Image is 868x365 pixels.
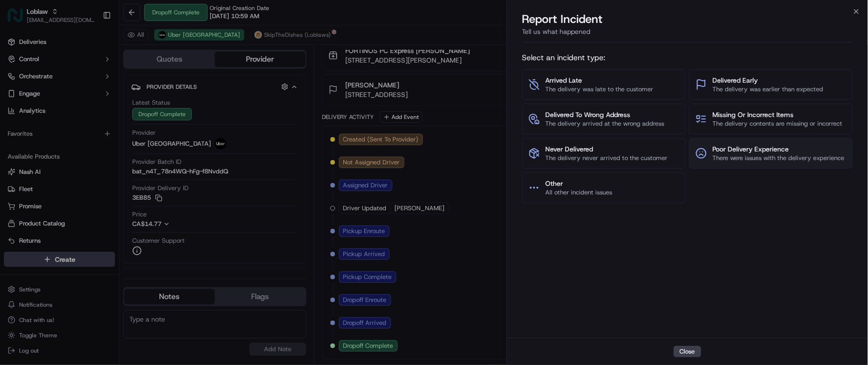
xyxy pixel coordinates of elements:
[10,10,29,29] img: Nash
[67,161,116,169] a: Powered byPylon
[522,69,686,100] button: Arrived LateThe delivery was late to the customer
[546,85,654,94] span: The delivery was late to the customer
[522,172,686,203] button: OtherAll other incident issues
[546,110,665,119] span: Delivered To Wrong Address
[713,154,845,162] span: There were issues with the delivery experience
[546,75,654,85] span: Arrived Late
[522,138,686,169] button: Never DeliveredThe delivery never arrived to the customer
[689,104,853,134] button: Missing Or Incorrect ItemsThe delivery contents are missing or incorrect
[546,119,665,128] span: The delivery arrived at the wrong address
[77,135,157,152] a: 💻API Documentation
[546,154,668,162] span: The delivery never arrived to the customer
[546,144,668,154] span: Never Delivered
[25,62,172,72] input: Got a question? Start typing here...
[674,346,701,357] button: Close
[522,11,603,27] p: Report Incident
[81,140,88,147] div: 💻
[522,52,853,64] span: Select an incident type:
[713,119,843,128] span: The delivery contents are missing or incorrect
[689,138,853,169] button: Poor Delivery ExperienceThere were issues with the delivery experience
[546,179,613,188] span: Other
[6,135,77,152] a: 📗Knowledge Base
[713,110,843,119] span: Missing Or Incorrect Items
[10,91,27,108] img: 1736555255976-a54dd68f-1ca7-489b-9aae-adbdc363a1c4
[90,139,153,148] span: API Documentation
[522,27,853,43] div: Tell us what happened
[95,162,116,169] span: Pylon
[19,139,73,148] span: Knowledge Base
[522,104,686,134] button: Delivered To Wrong AddressThe delivery arrived at the wrong address
[10,38,174,54] p: Welcome 👋
[713,75,824,85] span: Delivered Early
[546,188,613,197] span: All other incident issues
[713,144,845,154] span: Poor Delivery Experience
[162,94,174,106] button: Start new chat
[32,101,121,108] div: We're available if you need us!
[689,69,853,100] button: Delivered EarlyThe delivery was earlier than expected
[32,91,157,101] div: Start new chat
[10,140,17,147] div: 📗
[713,85,824,94] span: The delivery was earlier than expected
